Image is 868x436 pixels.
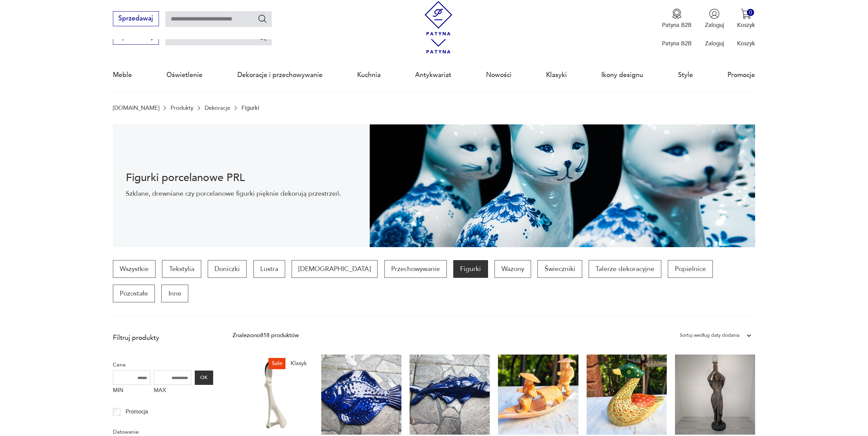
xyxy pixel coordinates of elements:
p: Patyna B2B [662,21,692,29]
img: Ikona koszyka [741,9,751,19]
a: Ikona medaluPatyna B2B [662,9,692,29]
h1: Figurki porcelanowe PRL [126,173,357,183]
a: Nowości [486,59,512,91]
a: Produkty [171,105,193,111]
button: OK [195,371,213,385]
a: Oświetlenie [166,59,203,91]
a: Przechowywanie [384,260,447,278]
a: [DOMAIN_NAME] [113,105,159,111]
a: Meble [113,59,132,91]
div: Znaleziono 818 produktów [233,331,299,340]
button: Szukaj [258,32,267,42]
p: Figurki [241,105,259,111]
p: Promocja [126,407,148,416]
a: Figurki [453,260,488,278]
a: Sprzedawaj [113,16,159,22]
div: Sortuj według daty dodania [680,331,739,340]
img: Ikona medalu [672,9,682,19]
a: Talerze dekoracyjne [589,260,661,278]
a: Ikony designu [601,59,643,91]
img: Figurki vintage [370,124,755,247]
a: Doniczki [208,260,247,278]
a: Sprzedawaj [113,35,159,40]
button: Patyna B2B [662,9,692,29]
a: Kuchnia [357,59,381,91]
a: Pozostałe [113,285,155,302]
div: 0 [747,9,754,16]
a: Dekoracje [205,105,230,111]
a: [DEMOGRAPHIC_DATA] [292,260,378,278]
p: Patyna B2B [662,40,692,47]
p: Szklane, drewniane czy porcelanowe figurki pięknie dekorują przestrzeń. [126,189,357,198]
p: Zaloguj [705,40,724,47]
button: Zaloguj [705,9,724,29]
a: Dekoracje i przechowywanie [237,59,323,91]
a: Wazony [495,260,531,278]
p: Cena [113,360,213,369]
button: Sprzedawaj [113,11,159,26]
a: Antykwariat [415,59,451,91]
button: Szukaj [258,14,267,24]
label: MIN [113,385,150,398]
a: Tekstylia [162,260,201,278]
img: Ikonka użytkownika [709,9,720,19]
a: Popielnice [668,260,712,278]
a: Wszystkie [113,260,156,278]
a: Lustra [253,260,285,278]
img: Patyna - sklep z meblami i dekoracjami vintage [421,1,456,35]
a: Inne [161,285,188,302]
p: Filtruj produkty [113,333,213,342]
a: Świeczniki [538,260,582,278]
a: Klasyki [546,59,567,91]
a: Style [678,59,693,91]
a: Promocje [727,59,755,91]
button: 0Koszyk [737,9,755,29]
p: Koszyk [737,21,755,29]
p: Zaloguj [705,21,724,29]
label: MAX [154,385,191,398]
p: Koszyk [737,40,755,47]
